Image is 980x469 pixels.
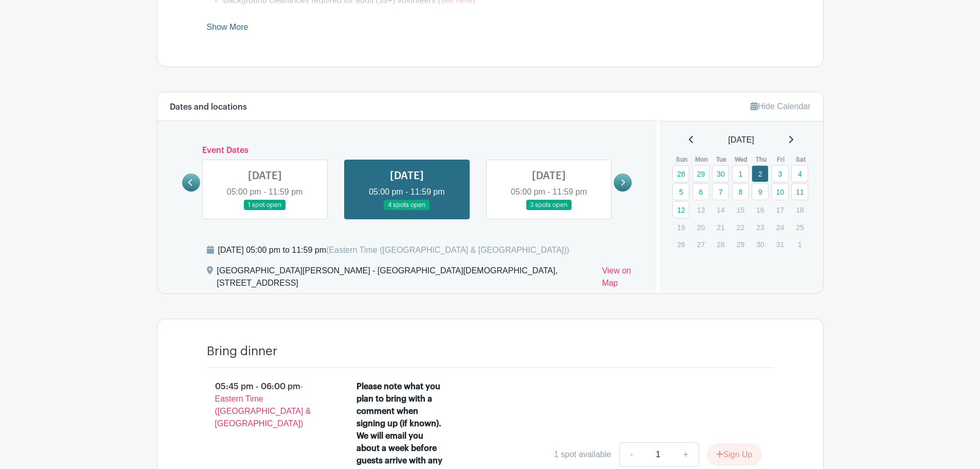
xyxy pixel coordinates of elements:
a: 30 [712,165,729,182]
a: 9 [752,183,769,200]
p: 23 [752,219,769,235]
p: 18 [791,202,808,218]
p: 26 [672,236,689,252]
p: 16 [752,202,769,218]
th: Mon [692,154,712,165]
a: 10 [772,183,789,200]
p: 29 [732,236,749,252]
a: 3 [772,165,789,182]
th: Tue [711,154,732,165]
p: 27 [692,236,709,252]
p: 17 [772,202,789,218]
a: 28 [672,165,689,182]
a: 1 [732,165,749,182]
p: 30 [752,236,769,252]
a: 8 [732,183,749,200]
p: 22 [732,219,749,235]
p: 1 [791,236,808,252]
p: 25 [791,219,808,235]
a: 11 [791,183,808,200]
th: Thu [751,154,771,165]
p: 31 [772,236,789,252]
p: 14 [712,202,729,218]
a: Stay overnight [215,8,268,17]
div: 1 spot available [554,448,611,461]
a: 2 [752,165,769,182]
li: - Greet guests, sleep in one of two host rooms, then lock up in the morning (8pm - 6am) [215,7,774,31]
th: Sun [672,154,692,165]
button: Sign Up [707,444,761,465]
span: - Eastern Time ([GEOGRAPHIC_DATA] & [GEOGRAPHIC_DATA]) [215,382,311,428]
p: 19 [672,219,689,235]
div: [GEOGRAPHIC_DATA][PERSON_NAME] - [GEOGRAPHIC_DATA][DEMOGRAPHIC_DATA], [STREET_ADDRESS] [217,265,594,293]
p: 28 [712,236,729,252]
a: View on Map [602,265,644,293]
a: 5 [672,183,689,200]
h6: Dates and locations [170,102,247,112]
th: Wed [732,154,752,165]
p: 05:45 pm - 06:00 pm [190,376,341,434]
th: Sat [791,154,811,165]
h4: Bring dinner [207,344,277,359]
a: 7 [712,183,729,200]
a: 12 [672,201,689,218]
a: Show More [207,23,248,36]
a: 6 [692,183,709,200]
p: 24 [772,219,789,235]
h6: Event Dates [200,146,614,155]
a: 29 [692,165,709,182]
th: Fri [771,154,791,165]
a: 4 [791,165,808,182]
span: [DATE] [728,134,754,146]
a: Hide Calendar [751,102,810,111]
p: 13 [692,202,709,218]
p: 20 [692,219,709,235]
p: 21 [712,219,729,235]
div: [DATE] 05:00 pm to 11:59 pm [218,244,569,256]
a: - [619,442,643,467]
a: + [673,442,699,467]
span: (Eastern Time ([GEOGRAPHIC_DATA] & [GEOGRAPHIC_DATA])) [326,246,569,254]
p: 15 [732,202,749,218]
